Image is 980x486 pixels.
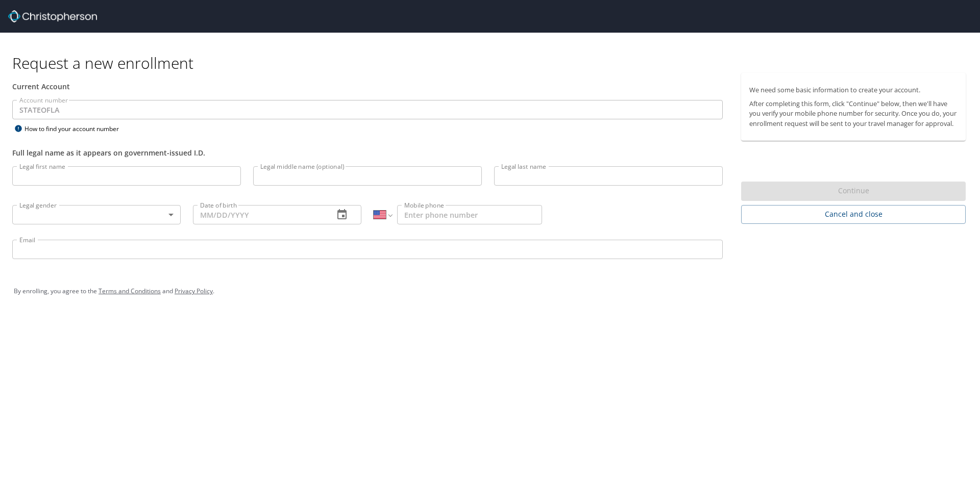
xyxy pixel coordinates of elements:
input: Enter phone number [397,205,542,224]
p: After completing this form, click "Continue" below, then we'll have you verify your mobile phone ... [749,99,958,129]
img: cbt logo [8,10,97,22]
div: Full legal name as it appears on government-issued I.D. [12,147,723,158]
div: ​ [12,205,181,224]
a: Terms and Conditions [99,287,161,295]
div: Current Account [12,81,723,92]
div: How to find your account number [12,122,140,135]
span: Cancel and close [749,208,958,221]
input: MM/DD/YYYY [193,205,326,224]
div: By enrolling, you agree to the and . [14,278,966,304]
p: We need some basic information to create your account. [749,85,958,95]
a: Privacy Policy [175,287,213,295]
h1: Request a new enrollment [12,53,974,73]
button: Cancel and close [741,205,966,224]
